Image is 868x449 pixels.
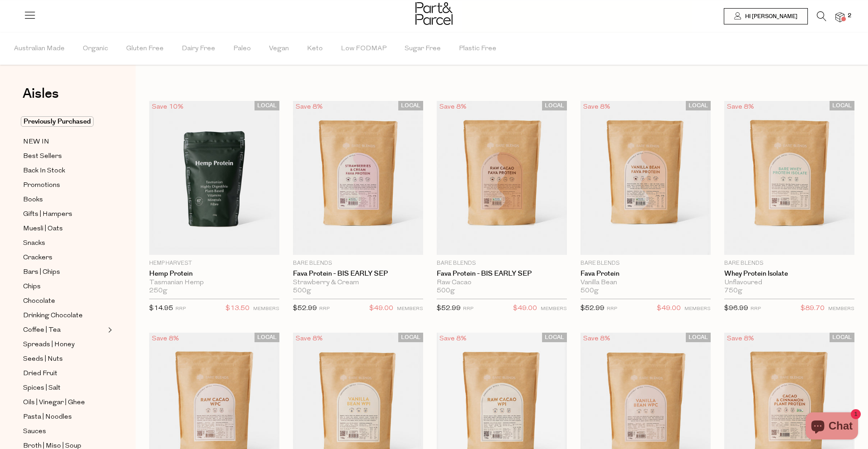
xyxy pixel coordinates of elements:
a: Back In Stock [23,165,105,177]
small: RRP [319,306,330,311]
img: Fava Protein [580,101,711,255]
a: Drinking Chocolate [23,310,105,321]
span: LOCAL [830,333,854,342]
span: 250g [149,287,167,295]
div: Strawberry & Cream [293,279,423,287]
small: MEMBERS [397,306,423,311]
span: $52.99 [437,305,461,312]
span: LOCAL [255,333,279,342]
span: Promotions [23,180,60,191]
div: Unflavoured [724,279,854,287]
small: RRP [607,306,617,311]
span: Chocolate [23,296,55,307]
span: Back In Stock [23,166,65,177]
span: NEW IN [23,137,49,148]
a: Fava Protein - BIS EARLY SEP [293,270,423,278]
a: Oils | Vinegar | Ghee [23,397,105,408]
span: Dairy Free [182,33,215,65]
div: Save 10% [149,101,186,113]
span: 500g [293,287,311,295]
span: LOCAL [398,333,423,342]
a: Whey Protein Isolate [724,270,854,278]
span: 750g [724,287,742,295]
span: Gluten Free [126,33,164,65]
a: Bars | Chips [23,267,105,278]
small: RRP [175,306,186,311]
a: 2 [835,12,844,22]
p: Bare Blends [293,259,423,267]
a: Books [23,194,105,205]
span: LOCAL [255,101,279,110]
span: Coffee | Tea [23,325,61,336]
a: Dried Fruit [23,368,105,379]
span: 500g [580,287,599,295]
p: Bare Blends [580,259,711,267]
span: $49.00 [369,303,393,315]
span: $13.50 [226,303,250,315]
p: Hemp Harvest [149,259,279,267]
span: LOCAL [398,101,423,110]
a: Snacks [23,238,105,249]
span: Sugar Free [405,33,441,65]
span: $52.99 [293,305,317,312]
span: Australian Made [14,33,65,65]
span: Sauces [23,426,46,437]
img: Whey Protein Isolate [724,101,854,255]
a: Spreads | Honey [23,339,105,350]
a: Fava Protein - BIS EARLY SEP [437,270,567,278]
img: Hemp Protein [149,101,279,255]
span: Hi [PERSON_NAME] [743,13,797,20]
a: Spices | Salt [23,382,105,394]
div: Save 8% [437,101,469,113]
a: Crackers [23,252,105,263]
inbox-online-store-chat: Shopify online store chat [803,412,861,442]
span: Organic [83,33,108,65]
a: Fava Protein [580,270,711,278]
div: Save 8% [580,101,613,113]
small: MEMBERS [684,306,711,311]
span: Chips [23,282,41,292]
a: Pasta | Noodles [23,411,105,423]
span: Spices | Salt [23,383,61,394]
span: 2 [845,12,854,20]
a: Coffee | Tea [23,325,105,336]
span: Dried Fruit [23,368,57,379]
span: Plastic Free [459,33,496,65]
span: Previously Purchased [21,116,94,127]
div: Vanilla Bean [580,279,711,287]
span: Keto [307,33,323,65]
div: Tasmanian Hemp [149,279,279,287]
a: Sauces [23,426,105,437]
a: Hemp Protein [149,270,279,278]
span: Best Sellers [23,151,62,162]
span: Oils | Vinegar | Ghee [23,397,85,408]
div: Save 8% [293,101,325,113]
button: Expand/Collapse Coffee | Tea [106,325,112,335]
div: Save 8% [149,333,182,345]
span: $52.99 [580,305,604,312]
small: MEMBERS [253,306,279,311]
img: Part&Parcel [415,2,453,25]
span: Books [23,195,43,205]
span: LOCAL [686,101,711,110]
span: 500g [437,287,455,295]
span: Low FODMAP [341,33,387,65]
img: Fava Protein - BIS EARLY SEP [437,101,567,255]
div: Save 8% [724,333,757,345]
div: Save 8% [724,101,757,113]
p: Bare Blends [724,259,854,267]
span: $96.99 [724,305,748,312]
span: Spreads | Honey [23,339,75,350]
a: Aisles [23,87,59,110]
span: Vegan [269,33,289,65]
span: Seeds | Nuts [23,354,63,365]
a: Previously Purchased [23,116,105,127]
span: Muesli | Oats [23,224,63,234]
span: Paleo [233,33,251,65]
a: Chips [23,281,105,292]
div: Save 8% [293,333,325,345]
span: Bars | Chips [23,267,60,278]
span: LOCAL [542,333,567,342]
a: Promotions [23,180,105,191]
p: Bare Blends [437,259,567,267]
